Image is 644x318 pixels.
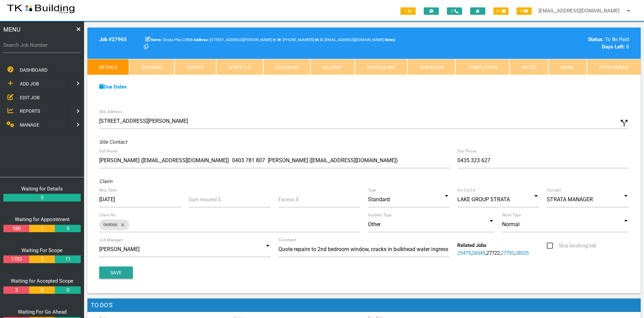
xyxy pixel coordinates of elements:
a: Attachment [587,59,641,75]
b: H: [273,38,276,42]
i: Click to show custom address field [619,118,629,128]
b: Days Left: [602,44,625,50]
a: 28025 [515,250,529,256]
label: Claim No. [99,212,117,218]
a: Completion [455,59,509,75]
b: Job # 27965 [99,36,127,42]
a: 1783 [3,255,29,263]
label: Sum Insured $ [189,196,221,204]
img: s3file [7,3,75,14]
a: 11 [55,255,80,263]
label: Excess $ [278,196,299,204]
a: Waiting for Appointment [15,216,70,222]
a: Go Ahead [263,59,310,75]
span: [STREET_ADDRESS][PERSON_NAME] [194,38,272,42]
a: Waiting For Go Ahead [18,309,67,315]
a: Scheduling [355,59,408,75]
label: Job Manager [99,237,123,243]
label: Ins Co/LA [457,187,476,193]
a: GA Conf [310,59,354,75]
a: 0 [55,286,80,294]
span: Strata Plan 22808 [151,38,193,42]
a: 0 [29,286,55,294]
span: Skip booking tab [547,242,596,250]
a: Report [175,59,216,75]
label: Req. Date [99,187,117,193]
h1: To Do's [87,298,641,312]
a: Waiting For Scope [22,247,63,253]
a: Waiting for Details [21,186,63,192]
span: Naomi Sinclair [277,38,314,42]
a: Click here copy customer information. [144,44,148,50]
a: 9 [55,225,80,233]
b: M: [315,38,319,42]
a: 26545 [472,250,485,256]
span: 1 [401,7,416,15]
span: [EMAIL_ADDRESS][DOMAIN_NAME] [320,38,384,42]
b: Address: [194,38,209,42]
span: 87 [493,7,508,15]
b: Status: [588,36,604,42]
span: MANAGE [20,122,39,128]
label: Contact [547,187,561,193]
b: Related Jobs [457,242,487,248]
div: 069066 [99,219,129,230]
a: Email [548,59,586,75]
a: 3 [29,255,55,263]
a: Details [87,59,129,75]
label: Search Job Number [3,41,81,49]
a: 3 [3,286,29,294]
label: Full Name [99,148,117,154]
span: 0 [447,7,462,15]
span: DASHBOARD [20,67,47,73]
div: , , , , [454,242,543,257]
a: 25479 [457,250,471,256]
a: Notes [509,59,548,75]
label: Type [368,187,376,193]
a: 1 [29,225,55,233]
a: 0 [3,194,81,202]
label: Day Phone [457,148,477,154]
span: ADD JOB [20,81,39,86]
span: EDIT JOB [20,95,40,100]
b: Notes: [385,38,396,42]
i: Site Contact [99,139,127,145]
label: Comment [278,237,296,243]
div: To Be Paid 8 [502,36,629,51]
b: W: [277,38,282,42]
span: MENU [3,25,21,34]
i: close [117,219,125,230]
span: 4 [517,7,532,15]
a: 27722 [486,250,500,256]
button: Save [99,267,133,279]
b: Name: [151,38,162,42]
a: Booking [129,59,174,75]
span: REPORTS [20,108,40,114]
a: 27793 [501,250,514,256]
label: Work Type [502,212,521,218]
label: Incident Type [368,212,391,218]
b: E: [320,38,324,42]
a: Scope 1-0 [216,59,263,75]
a: Variation [408,59,455,75]
a: Due Dates [99,84,127,90]
label: Site Address [99,109,122,115]
a: 180 [3,225,29,233]
a: Waiting for Accepted Scope [11,278,73,284]
i: Claim [99,178,112,184]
